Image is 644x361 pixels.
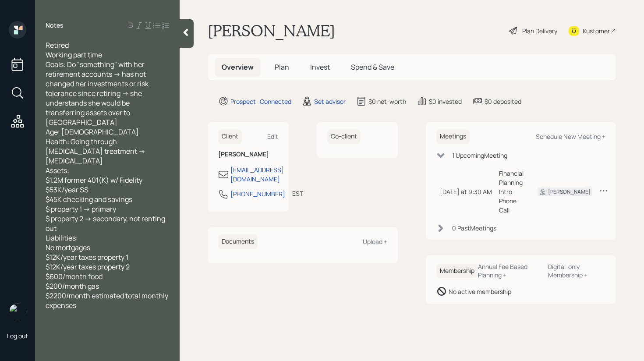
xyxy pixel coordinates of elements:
[46,281,99,291] span: $200/month gas
[46,204,116,214] span: $ property 1 -> primary
[218,129,242,144] h6: Client
[275,62,289,72] span: Plan
[230,97,291,106] div: Prospect · Connected
[292,189,303,198] div: EST
[46,233,78,243] span: Liabilities:
[218,151,278,158] h6: [PERSON_NAME]
[46,21,64,30] label: Notes
[314,97,346,106] div: Set advisor
[368,97,406,106] div: $0 net-worth
[536,132,605,141] div: Schedule New Meeting +
[9,304,26,321] img: retirable_logo.png
[46,185,88,195] span: $53K/year SS
[46,214,166,233] span: $ property 2 -> secondary, not renting out
[583,26,610,35] div: Kustomer
[230,189,285,198] div: [PHONE_NUMBER]
[351,62,394,72] span: Spend & Save
[363,237,387,246] div: Upload +
[478,262,541,279] div: Annual Fee Based Planning +
[449,287,511,296] div: No active membership
[440,187,492,196] div: [DATE] at 9:30 AM
[522,26,557,35] div: Plan Delivery
[548,188,591,196] div: [PERSON_NAME]
[436,264,478,278] h6: Membership
[46,50,102,60] span: Working part time
[46,262,130,272] span: $12K/year taxes property 2
[208,21,335,40] h1: [PERSON_NAME]
[436,129,470,144] h6: Meetings
[46,127,139,137] span: Age: [DEMOGRAPHIC_DATA]
[499,169,524,215] div: Financial Planning Intro Phone Call
[485,97,521,106] div: $0 deposited
[46,195,132,204] span: $45K checking and savings
[429,97,462,106] div: $0 invested
[267,132,278,141] div: Edit
[46,40,69,50] span: Retired
[222,62,254,72] span: Overview
[46,166,69,175] span: Assets:
[46,60,150,127] span: Goals: Do "something" with her retirement accounts -> has not changed her investments or risk tol...
[46,137,147,166] span: Health: Going through [MEDICAL_DATA] treatment -> [MEDICAL_DATA]
[7,332,28,340] div: Log out
[327,129,361,144] h6: Co-client
[310,62,330,72] span: Invest
[46,252,128,262] span: $12K/year taxes property 1
[230,165,284,184] div: [EMAIL_ADDRESS][DOMAIN_NAME]
[452,223,496,233] div: 0 Past Meeting s
[46,243,90,252] span: No mortgages
[46,272,103,281] span: $600/month food
[218,234,258,249] h6: Documents
[548,262,605,279] div: Digital-only Membership +
[46,175,142,185] span: $1.2M former 401(K) w/ Fidelity
[46,291,170,310] span: $2200/month estimated total monthly expenses
[452,151,507,160] div: 1 Upcoming Meeting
